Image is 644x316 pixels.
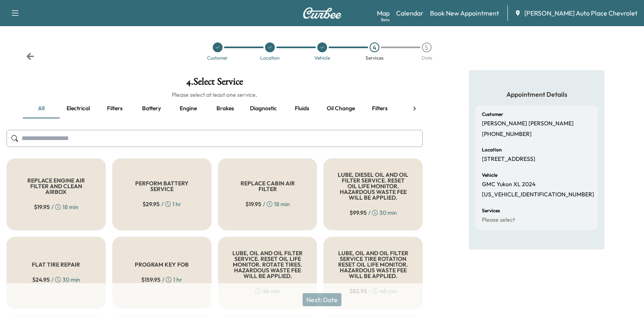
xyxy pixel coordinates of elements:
div: / 1 hr [141,276,182,284]
span: $ 24.95 [32,276,50,284]
div: / 30 min [32,276,80,284]
span: $ 19.95 [245,200,261,208]
a: Calendar [396,8,423,18]
h5: REPLACE ENGINE AIR FILTER AND CLEAN AIRBOX [20,178,92,195]
button: Diagnostic [243,99,283,118]
span: [PERSON_NAME] Auto Place Chevrolet [524,8,637,18]
div: Location [260,56,280,60]
h6: Services [482,208,500,213]
h6: Vehicle [482,173,497,178]
h6: Customer [482,112,503,117]
p: [PERSON_NAME] [PERSON_NAME] [482,120,574,127]
button: Brakes [207,99,243,118]
span: $ 159.95 [141,276,160,284]
a: MapBeta [377,8,390,18]
span: $ 99.95 [350,209,367,217]
button: Filters [96,99,133,118]
div: basic tabs example [23,99,406,118]
div: Services [365,56,383,60]
div: Customer [207,56,228,60]
h5: FLAT TIRE REPAIR [32,262,80,267]
h5: LUBE, DIESEL OIL AND OIL FILTER SERVICE. RESET OIL LIFE MONITOR. HAZARDOUS WASTE FEE WILL BE APPL... [337,172,409,200]
p: GMC Yukon XL 2024 [482,181,535,188]
h5: PROGRAM KEY FOB [135,262,189,267]
p: [US_VEHICLE_IDENTIFICATION_NUMBER] [482,191,594,198]
h5: Appointment Details [475,90,598,99]
button: Engine [170,99,207,118]
h5: LUBE, OIL AND OIL FILTER SERVICE TIRE ROTATION RESET OIL LIFE MONITOR. HAZARDOUS WASTE FEE WILL B... [337,250,409,279]
div: Back [26,52,34,60]
p: Please select [482,216,515,224]
div: / 1 hr [143,200,181,208]
div: Vehicle [314,56,330,60]
button: Battery [133,99,170,118]
div: Beta [381,17,390,23]
div: / 18 min [245,200,290,208]
div: / 30 min [350,209,397,217]
div: 4 [370,42,379,52]
div: Date [421,56,432,60]
button: Filters [361,99,398,118]
img: Curbee Logo [303,7,342,19]
p: [PHONE_NUMBER] [482,131,532,138]
button: all [23,99,60,118]
h1: 4 . Select Service [7,77,423,91]
h5: PERFORM BATTERY SERVICE [126,180,198,192]
div: 5 [422,42,432,52]
h5: LUBE, OIL AND OIL FILTER SERVICE. RESET OIL LIFE MONITOR. ROTATE TIRES. HAZARDOUS WASTE FEE WILL ... [232,250,304,279]
a: Book New Appointment [430,8,499,18]
h6: Please select at least one service. [7,91,423,99]
button: Electrical [60,99,96,118]
span: $ 29.95 [143,200,160,208]
button: Tire [398,99,435,118]
span: $ 19.95 [34,203,50,211]
h6: Location [482,147,502,152]
h5: REPLACE CABIN AIR FILTER [232,180,304,192]
div: / 18 min [34,203,78,211]
button: Oil change [320,99,361,118]
button: Fluids [283,99,320,118]
p: [STREET_ADDRESS] [482,156,535,163]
